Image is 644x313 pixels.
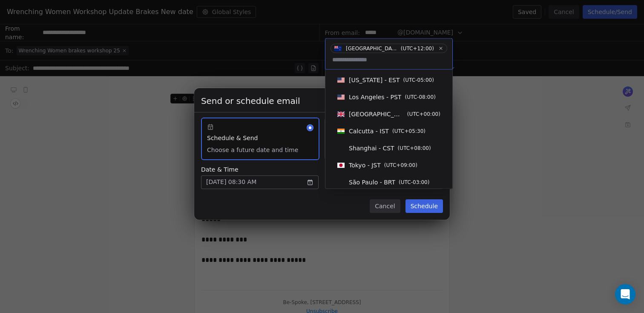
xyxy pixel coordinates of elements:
[392,127,425,135] span: ( UTC+05:30 )
[398,144,431,152] span: ( UTC+08:00 )
[349,76,400,84] span: [US_STATE] - EST
[349,144,394,152] span: Shanghai - CST
[403,76,434,84] span: ( UTC-05:00 )
[401,45,434,52] span: ( UTC+12:00 )
[349,110,404,118] span: [GEOGRAPHIC_DATA] - GMT
[399,178,429,186] span: ( UTC-03:00 )
[349,178,395,187] span: São Paulo - BRT
[407,110,440,118] span: ( UTC+00:00 )
[349,127,389,135] span: Calcutta - IST
[346,45,397,52] span: [GEOGRAPHIC_DATA] - NZST
[405,93,435,101] span: ( UTC-08:00 )
[349,93,401,101] span: Los Angeles - PST
[349,161,381,169] span: Tokyo - JST
[384,161,417,169] span: ( UTC+09:00 )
